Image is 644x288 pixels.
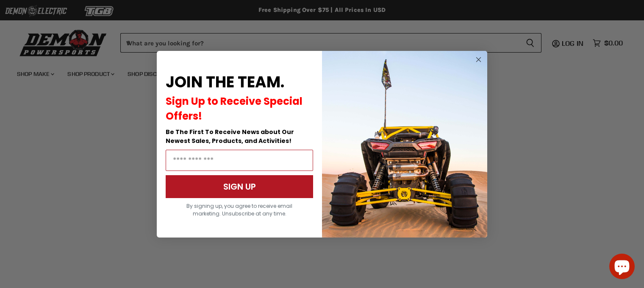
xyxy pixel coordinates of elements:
span: By signing up, you agree to receive email marketing. Unsubscribe at any time. [186,202,292,217]
input: Email Address [166,150,313,171]
span: Be The First To Receive News about Our Newest Sales, Products, and Activities! [166,128,294,145]
button: SIGN UP [166,175,313,198]
span: JOIN THE TEAM. [166,71,284,93]
inbox-online-store-chat: Shopify online store chat [607,254,637,281]
span: Sign Up to Receive Special Offers! [166,94,303,123]
button: Close dialog [473,54,484,65]
img: a9095488-b6e7-41ba-879d-588abfab540b.jpeg [322,51,487,238]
